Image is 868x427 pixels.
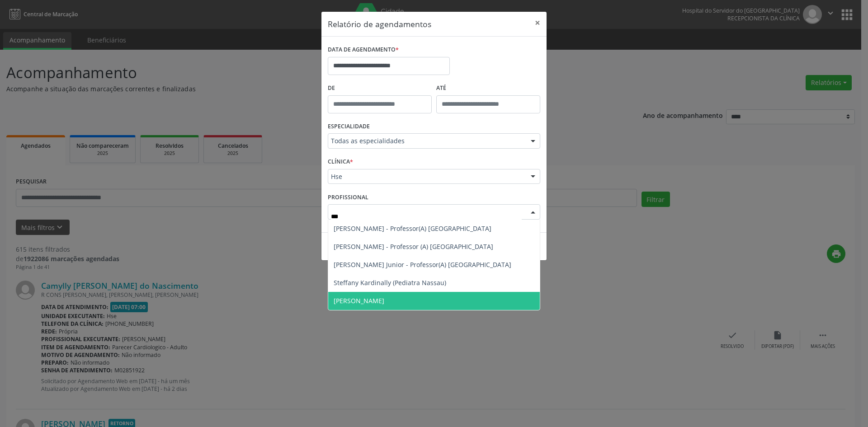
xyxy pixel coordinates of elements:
label: ATÉ [436,81,540,95]
span: [PERSON_NAME] Junior - Professor(A) [GEOGRAPHIC_DATA] [334,260,511,269]
span: [PERSON_NAME] [334,296,384,305]
h5: Relatório de agendamentos [328,18,431,30]
label: CLÍNICA [328,155,353,169]
span: [PERSON_NAME] - Professor(A) [GEOGRAPHIC_DATA] [334,224,491,233]
label: PROFISSIONAL [328,190,368,204]
label: ESPECIALIDADE [328,120,370,134]
label: DATA DE AGENDAMENTO [328,43,399,57]
button: Close [528,12,547,34]
span: Todas as especialidades [331,136,522,145]
label: De [328,81,432,95]
span: Hse [331,172,522,181]
span: Steffany Kardinally (Pediatra Nassau) [334,278,446,287]
span: [PERSON_NAME] - Professor (A) [GEOGRAPHIC_DATA] [334,242,493,251]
